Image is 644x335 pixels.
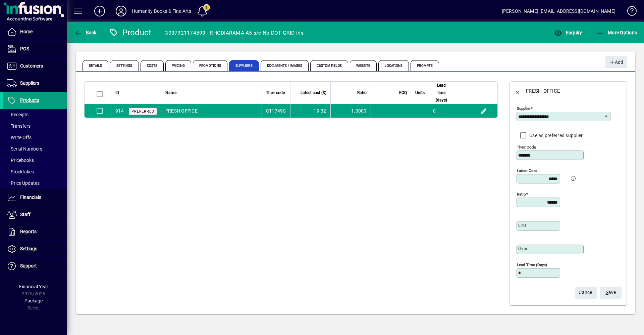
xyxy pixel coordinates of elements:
[24,298,43,303] span: Package
[20,97,39,103] span: Products
[20,63,43,69] span: Customers
[83,60,108,71] span: Details
[609,57,623,68] span: Add
[518,246,527,251] mat-label: Units
[20,212,31,217] span: Staff
[605,56,627,68] button: Add
[7,135,32,140] span: Write Offs
[72,27,98,39] button: Back
[20,229,37,234] span: Reports
[115,108,124,115] div: 914
[3,143,67,155] a: Serial Numbers
[7,146,42,152] span: Serial Numbers
[261,60,309,71] span: Documents / Images
[575,287,597,299] button: Cancel
[20,195,41,200] span: Financials
[3,206,67,223] a: Staff
[20,246,37,251] span: Settings
[3,75,67,92] a: Suppliers
[7,112,29,117] span: Receipts
[290,104,330,118] td: 19.32
[3,155,67,166] a: Pricebooks
[399,89,407,96] span: EOQ
[3,132,67,143] a: Write Offs
[526,86,560,96] div: FRESH OFFICE
[110,5,132,17] button: Profile
[518,223,526,227] mat-label: EOQ
[310,60,348,71] span: Custom Fields
[596,30,637,35] span: More Options
[3,177,67,189] a: Price Updates
[415,89,425,96] span: Units
[141,60,164,71] span: Costs
[110,60,139,71] span: Settings
[161,104,262,118] td: FRESH OFFICE
[510,83,526,99] button: Back
[7,158,34,163] span: Pricebooks
[3,189,67,206] a: Financials
[502,6,615,16] div: [PERSON_NAME] [EMAIL_ADDRESS][DOMAIN_NAME]
[517,192,526,197] mat-label: Ratio
[165,60,191,71] span: Pricing
[579,287,593,298] span: Cancel
[89,5,110,17] button: Add
[528,132,583,139] label: Use as preferred supplier
[517,168,537,173] mat-label: Latest cost
[606,287,616,298] span: ave
[3,58,67,75] a: Customers
[517,106,531,111] mat-label: Supplier
[3,223,67,240] a: Reports
[301,89,326,96] span: Latest cost ($)
[3,24,67,40] a: Home
[115,89,119,96] span: ID
[433,82,450,104] span: Lead time (days)
[622,1,636,23] a: Knowledge Base
[3,258,67,275] a: Support
[74,30,97,35] span: Back
[3,120,67,132] a: Transfers
[132,6,192,16] div: Humanity Books & Fine Arts
[7,123,31,129] span: Transfers
[411,60,439,71] span: Prompts
[350,60,377,71] span: Website
[357,89,367,96] span: Ratio
[131,109,154,114] span: Preferred
[378,60,409,71] span: Locations
[266,89,285,96] span: Their code
[165,28,304,38] div: 3037921174593 - RHODIARAMA A5 s/c Nb DOT GRID iris
[3,41,67,57] a: POS
[262,104,290,118] td: C11749C
[517,145,536,150] mat-label: Their code
[109,27,152,38] div: Product
[20,46,29,51] span: POS
[67,27,104,39] app-page-header-button: Back
[3,166,67,177] a: Stocktakes
[554,30,582,35] span: Enquiry
[7,169,34,174] span: Stocktakes
[330,104,371,118] td: 1.0000
[552,27,584,39] button: Enquiry
[20,263,37,268] span: Support
[3,241,67,257] a: Settings
[7,180,40,186] span: Price Updates
[3,109,67,120] a: Receipts
[595,27,639,39] button: More Options
[19,284,48,289] span: Financial Year
[20,80,39,86] span: Suppliers
[517,262,547,267] mat-label: Lead time (days)
[606,290,608,295] span: S
[193,60,227,71] span: Promotions
[600,287,622,299] button: Save
[20,29,33,34] span: Home
[429,104,454,118] td: 0
[165,89,176,96] span: Name
[229,60,259,71] span: Suppliers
